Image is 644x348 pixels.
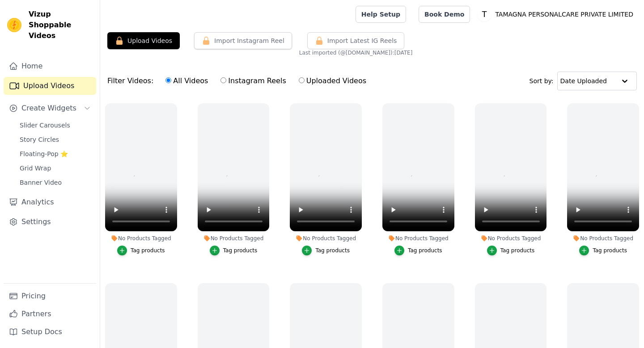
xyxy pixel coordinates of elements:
button: Tag products [117,246,165,255]
a: Floating-Pop ⭐ [14,148,96,160]
div: No Products Tagged [105,235,177,242]
a: Partners [4,305,96,323]
a: Book Demo [419,6,470,23]
div: Tag products [500,247,535,254]
a: Setup Docs [4,323,96,341]
a: Home [4,57,96,75]
a: Analytics [4,193,96,211]
button: Tag products [210,246,258,255]
div: Tag products [223,247,258,254]
button: Tag products [302,246,350,255]
span: Floating-Pop ⭐ [20,149,68,158]
span: Last imported (@ [DOMAIN_NAME] ): [DATE] [299,49,413,56]
a: Pricing [4,287,96,305]
div: No Products Tagged [382,235,454,242]
span: Grid Wrap [20,164,51,173]
button: Tag products [579,246,627,255]
div: Tag products [593,247,627,254]
button: Tag products [394,246,442,255]
div: No Products Tagged [475,235,547,242]
div: No Products Tagged [198,235,270,242]
p: TAMAGNA PERSONALCARE PRIVATE LIMITED [491,6,637,22]
div: No Products Tagged [290,235,362,242]
a: Story Circles [14,133,96,146]
div: Tag products [408,247,442,254]
span: Create Widgets [21,103,76,114]
a: Slider Carousels [14,119,96,132]
a: Grid Wrap [14,162,96,174]
a: Settings [4,213,96,231]
button: Import Latest IG Reels [307,32,405,49]
button: Upload Videos [107,32,180,49]
text: T [482,10,487,19]
input: Uploaded Videos [299,77,305,83]
span: Story Circles [20,135,59,144]
div: Tag products [131,247,165,254]
button: T TAMAGNA PERSONALCARE PRIVATE LIMITED [477,6,637,22]
img: Vizup [7,18,21,32]
span: Import Latest IG Reels [327,36,397,45]
div: Tag products [315,247,350,254]
input: Instagram Reels [220,77,226,83]
label: Instagram Reels [220,75,286,87]
label: All Videos [165,75,208,87]
span: Banner Video [20,178,62,187]
div: No Products Tagged [567,235,639,242]
input: All Videos [165,77,171,83]
a: Help Setup [356,6,406,23]
a: Banner Video [14,176,96,189]
button: Tag products [487,246,535,255]
a: Upload Videos [4,77,96,95]
span: Vizup Shoppable Videos [29,9,93,41]
button: Import Instagram Reel [194,32,292,49]
div: Filter Videos: [107,71,371,91]
label: Uploaded Videos [298,75,367,87]
button: Create Widgets [4,99,96,117]
div: Sort by: [530,72,637,90]
span: Slider Carousels [20,121,70,130]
